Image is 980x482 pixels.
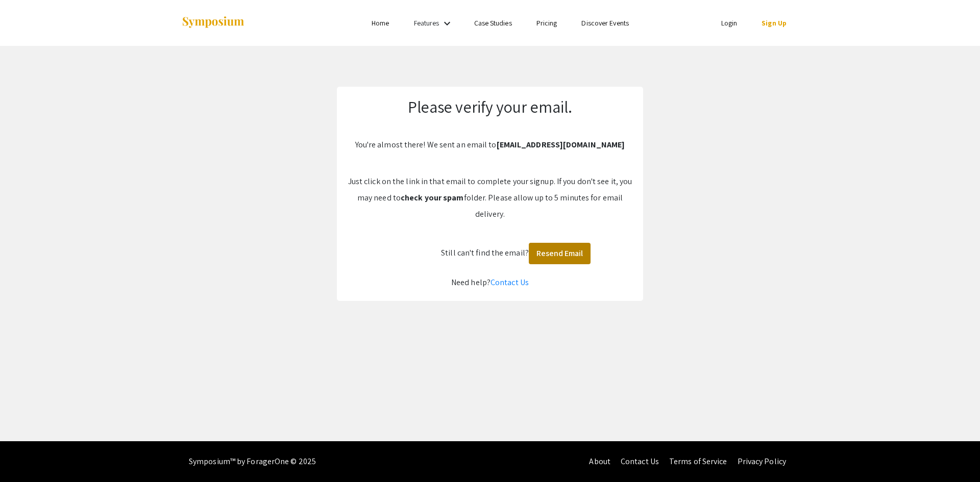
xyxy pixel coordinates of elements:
img: Symposium by ForagerOne [181,16,245,30]
a: Discover Events [581,18,629,28]
div: You're almost there! We sent an email to Still can't find the email? [337,87,643,301]
a: Case Studies [474,18,512,28]
h2: Please verify your email. [347,97,633,116]
a: Sign Up [762,18,787,28]
a: Home [372,18,389,28]
a: Contact Us [621,456,659,467]
a: Contact Us [491,277,529,288]
b: check your spam [401,192,464,203]
a: Login [721,18,738,28]
a: Privacy Policy [738,456,786,467]
div: Symposium™ by ForagerOne © 2025 [189,441,316,482]
p: Just click on the link in that email to complete your signup. If you don't see it, you may need t... [347,173,633,222]
button: Resend Email [529,243,591,264]
div: Need help? [347,274,633,291]
a: Pricing [536,18,557,28]
a: Features [414,18,439,28]
iframe: Chat [8,436,43,474]
b: [EMAIL_ADDRESS][DOMAIN_NAME] [497,139,625,150]
mat-icon: Expand Features list [441,17,453,30]
a: Terms of Service [669,456,727,467]
a: About [589,456,610,467]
